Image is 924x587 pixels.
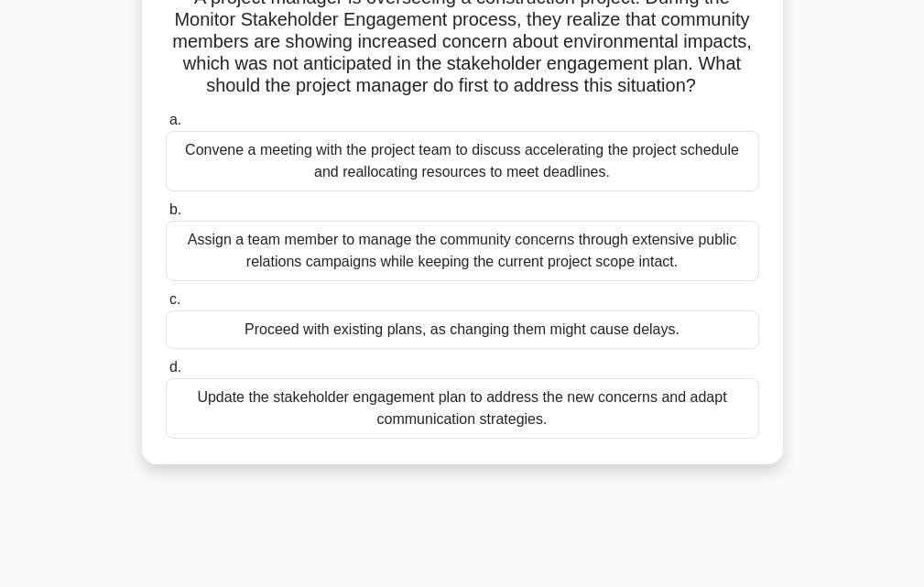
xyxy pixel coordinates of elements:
span: d. [169,359,181,375]
div: Assign a team member to manage the community concerns through extensive public relations campaign... [166,221,759,281]
span: a. [169,112,181,127]
div: Convene a meeting with the project team to discuss accelerating the project schedule and realloca... [166,131,759,191]
div: Proceed with existing plans, as changing them might cause delays. [166,310,759,349]
span: b. [169,201,181,217]
span: c. [169,291,180,307]
div: Update the stakeholder engagement plan to address the new concerns and adapt communication strate... [166,378,759,439]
